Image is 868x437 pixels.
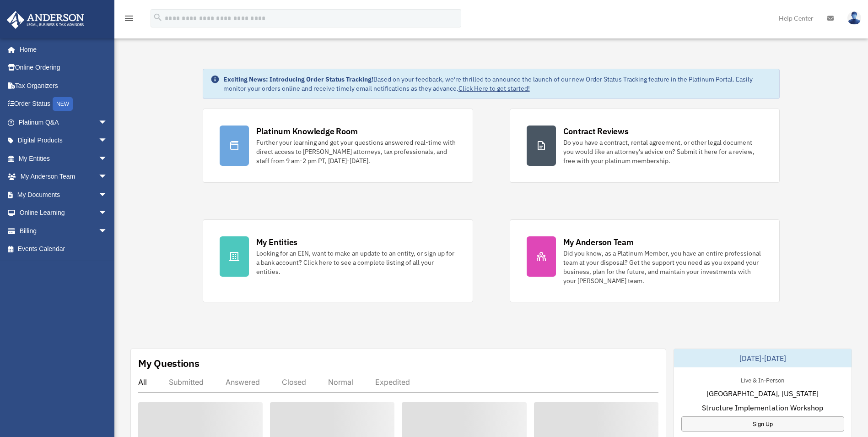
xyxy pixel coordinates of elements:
span: Structure Implementation Workshop [702,402,823,413]
a: Sign Up [681,416,844,432]
a: Home [6,40,117,59]
div: Did you know, as a Platinum Member, you have an entire professional team at your disposal? Get th... [563,249,763,285]
a: Platinum Q&Aarrow_drop_down [6,113,121,131]
a: Online Ordering [6,59,121,77]
a: Order StatusNEW [6,95,121,114]
a: My Anderson Team Did you know, as a Platinum Member, you have an entire professional team at your... [510,219,780,302]
img: Anderson Advisors Platinum Portal [4,11,87,29]
a: Billingarrow_drop_down [6,222,121,240]
span: arrow_drop_down [98,186,117,204]
a: Contract Reviews Do you have a contract, rental agreement, or other legal document you would like... [510,109,780,183]
a: Click Here to get started! [458,84,530,93]
div: NEW [53,97,73,111]
span: arrow_drop_down [98,131,117,150]
i: menu [124,13,135,24]
a: My Entitiesarrow_drop_down [6,149,121,168]
div: Normal [328,377,353,387]
div: Contract Reviews [563,126,629,137]
strong: Exciting News: Introducing Order Status Tracking! [223,75,373,83]
a: menu [124,16,135,24]
a: Platinum Knowledge Room Further your learning and get your questions answered real-time with dire... [203,109,473,183]
div: My Entities [256,236,297,248]
a: Tax Organizers [6,76,121,95]
div: Live & In-Person [733,375,792,384]
span: arrow_drop_down [98,168,117,186]
div: Submitted [169,377,204,387]
div: [DATE]-[DATE] [674,349,852,367]
a: My Documentsarrow_drop_down [6,186,121,204]
span: [GEOGRAPHIC_DATA], [US_STATE] [706,388,819,399]
a: Digital Productsarrow_drop_down [6,131,121,150]
div: Based on your feedback, we're thrilled to announce the launch of our new Order Status Tracking fe... [223,75,772,93]
div: Answered [226,377,260,387]
div: Looking for an EIN, want to make an update to an entity, or sign up for a bank account? Click her... [256,249,456,276]
div: Platinum Knowledge Room [256,126,358,137]
div: Do you have a contract, rental agreement, or other legal document you would like an attorney's ad... [563,138,763,165]
div: Further your learning and get your questions answered real-time with direct access to [PERSON_NAM... [256,138,456,165]
a: My Anderson Teamarrow_drop_down [6,168,121,186]
div: My Questions [138,356,199,370]
a: Events Calendar [6,240,121,258]
div: All [138,377,147,387]
span: arrow_drop_down [98,149,117,168]
span: arrow_drop_down [98,113,117,132]
a: Online Learningarrow_drop_down [6,204,121,222]
span: arrow_drop_down [98,222,117,240]
img: User Pic [847,11,861,25]
div: Expedited [375,377,410,387]
a: My Entities Looking for an EIN, want to make an update to an entity, or sign up for a bank accoun... [203,219,473,302]
span: arrow_drop_down [98,204,117,223]
div: Closed [282,377,306,387]
div: My Anderson Team [563,236,634,248]
i: search [153,12,163,22]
